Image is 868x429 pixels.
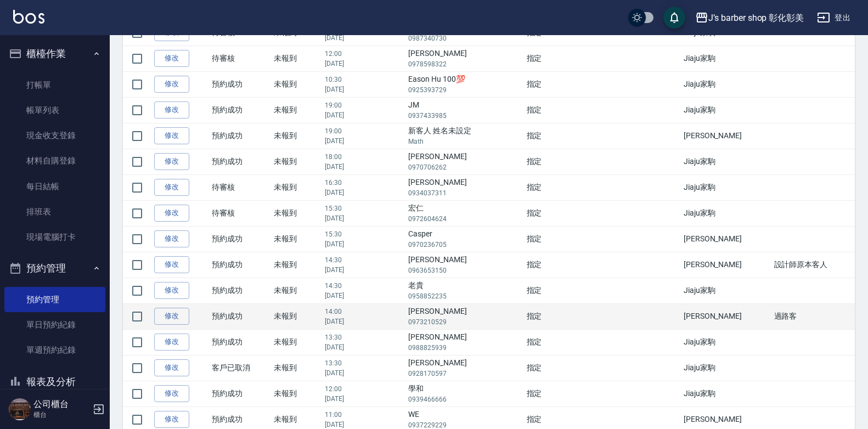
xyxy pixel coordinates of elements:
[325,126,403,136] p: 19:00
[408,369,521,379] p: 0928170597
[408,111,521,121] p: 0937433985
[325,229,403,239] p: 15:30
[408,214,521,224] p: 0972604624
[325,75,403,84] p: 10:30
[4,98,105,123] a: 帳單列表
[325,394,403,404] p: [DATE]
[405,329,523,355] td: [PERSON_NAME]
[209,46,271,71] td: 待審核
[524,97,590,123] td: 指定
[524,381,590,407] td: 指定
[325,239,403,249] p: [DATE]
[524,174,590,200] td: 指定
[408,343,521,353] p: 0988825939
[13,10,44,24] img: Logo
[209,355,271,381] td: 客戶已取消
[4,199,105,224] a: 排班表
[405,381,523,407] td: 學和
[663,7,685,29] button: save
[154,230,189,247] a: 修改
[209,226,271,252] td: 預約成功
[691,7,808,29] button: J’s barber shop 彰化彰美
[524,226,590,252] td: 指定
[209,329,271,355] td: 預約成功
[325,49,403,59] p: 12:00
[154,127,189,144] a: 修改
[405,200,523,226] td: 宏仁
[154,153,189,170] a: 修改
[154,101,189,118] a: 修改
[154,50,189,67] a: 修改
[405,71,523,97] td: Eason Hu 100💯
[405,303,523,329] td: [PERSON_NAME]
[4,123,105,148] a: 現金收支登錄
[524,303,590,329] td: 指定
[524,149,590,174] td: 指定
[209,303,271,329] td: 預約成功
[154,359,189,376] a: 修改
[271,71,322,97] td: 未報到
[271,123,322,149] td: 未報到
[681,200,771,226] td: Jiaju家駒
[33,399,89,410] h5: 公司櫃台
[524,355,590,381] td: 指定
[4,287,105,312] a: 預約管理
[4,224,105,250] a: 現場電腦打卡
[325,136,403,146] p: [DATE]
[681,329,771,355] td: Jiaju家駒
[4,254,105,283] button: 預約管理
[524,329,590,355] td: 指定
[325,84,403,94] p: [DATE]
[405,278,523,303] td: 老貴
[325,152,403,162] p: 18:00
[325,358,403,368] p: 13:30
[271,252,322,278] td: 未報到
[681,123,771,149] td: [PERSON_NAME]
[325,213,403,223] p: [DATE]
[681,355,771,381] td: Jiaju家駒
[681,46,771,71] td: Jiaju家駒
[271,303,322,329] td: 未報到
[209,174,271,200] td: 待審核
[209,200,271,226] td: 待審核
[325,342,403,352] p: [DATE]
[681,303,771,329] td: [PERSON_NAME]
[4,39,105,68] button: 櫃檯作業
[325,368,403,378] p: [DATE]
[408,33,521,43] p: 0987340730
[681,149,771,174] td: Jiaju家駒
[408,266,521,275] p: 0963653150
[405,252,523,278] td: [PERSON_NAME]
[405,355,523,381] td: [PERSON_NAME]
[325,110,403,120] p: [DATE]
[271,46,322,71] td: 未報到
[209,252,271,278] td: 預約成功
[325,265,403,275] p: [DATE]
[4,148,105,173] a: 材料自購登錄
[405,149,523,174] td: [PERSON_NAME]
[154,385,189,402] a: 修改
[9,398,31,420] img: Person
[325,178,403,188] p: 16:30
[408,317,521,327] p: 0973210529
[271,97,322,123] td: 未報到
[405,174,523,200] td: [PERSON_NAME]
[271,381,322,407] td: 未報到
[209,97,271,123] td: 預約成功
[681,174,771,200] td: Jiaju家駒
[154,76,189,93] a: 修改
[408,85,521,95] p: 0925393729
[4,174,105,199] a: 每日結帳
[33,410,89,420] p: 櫃台
[405,46,523,71] td: [PERSON_NAME]
[209,149,271,174] td: 預約成功
[271,355,322,381] td: 未報到
[681,252,771,278] td: [PERSON_NAME]
[154,205,189,222] a: 修改
[325,188,403,197] p: [DATE]
[325,204,403,213] p: 15:30
[408,240,521,250] p: 0970236705
[154,179,189,196] a: 修改
[681,71,771,97] td: Jiaju家駒
[325,307,403,317] p: 14:00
